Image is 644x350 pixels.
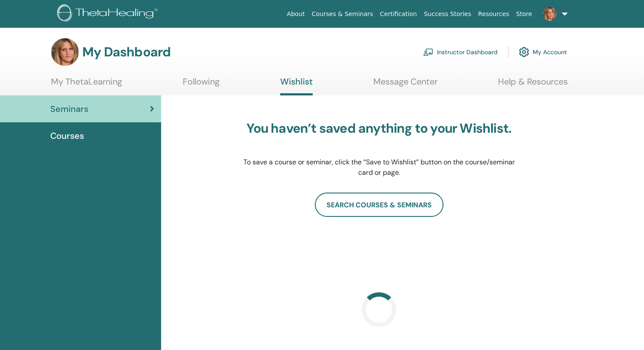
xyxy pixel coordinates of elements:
span: Seminars [50,102,88,115]
span: Courses [50,129,84,142]
a: Store [513,6,536,22]
a: Courses & Seminars [308,6,377,22]
a: search courses & seminars [315,193,443,217]
a: Following [183,76,220,93]
img: default.jpg [543,7,557,21]
a: My Account [519,43,567,62]
a: Resources [475,6,513,22]
p: To save a course or seminar, click the “Save to Wishlist” button on the course/seminar card or page. [243,157,515,178]
img: logo.png [57,4,161,24]
a: Wishlist [280,76,313,95]
a: Success Stories [421,6,475,22]
a: Message Center [373,76,437,93]
a: Instructor Dashboard [423,43,498,62]
a: About [283,6,308,22]
a: Help & Resources [498,76,568,93]
img: default.jpg [51,38,79,66]
img: chalkboard-teacher.svg [423,48,434,56]
a: Certification [376,6,420,22]
a: My ThetaLearning [51,76,122,93]
img: cog.svg [519,45,529,59]
h3: You haven’t saved anything to your Wishlist. [243,121,515,136]
h3: My Dashboard [82,44,171,60]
